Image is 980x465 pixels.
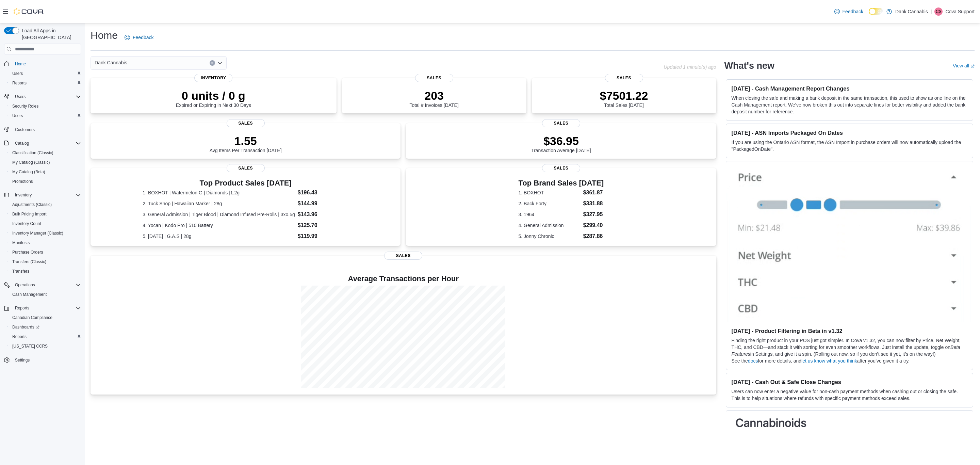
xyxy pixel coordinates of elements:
[10,267,81,275] span: Transfers
[7,290,84,299] button: Cash Management
[1,92,84,101] button: Users
[10,158,53,166] a: My Catalog (Classic)
[176,89,251,102] p: 0 units / 0 g
[7,228,84,238] button: Inventory Manager (Classic)
[143,179,348,187] h3: Top Product Sales [DATE]
[143,200,295,207] dt: 2. Tuck Shop | Hawaiian Marker | 28g
[7,322,84,332] a: Dashboards
[298,232,348,240] dd: $119.99
[583,232,604,240] dd: $287.86
[519,233,581,240] dt: 5. Jonny Chronic
[12,139,32,147] button: Catalog
[732,379,967,385] h3: [DATE] - Cash Out & Safe Close Changes
[519,222,581,229] dt: 4. General Admission
[7,267,84,276] button: Transfers
[15,305,29,311] span: Reports
[12,292,47,297] span: Cash Management
[7,177,84,186] button: Promotions
[531,134,591,148] p: $36.95
[12,160,50,165] span: My Catalog (Classic)
[384,252,422,260] span: Sales
[583,210,604,219] dd: $327.95
[12,356,32,364] a: Settings
[143,222,295,229] dt: 4. Yocan | Kodo Pro | 510 Battery
[10,239,32,247] a: Manifests
[732,85,967,92] h3: [DATE] - Cash Management Report Changes
[7,148,84,158] button: Classification (Classic)
[91,29,118,42] h1: Home
[12,334,27,339] span: Reports
[664,64,716,70] p: Updated 1 minute(s) ago
[583,199,604,208] dd: $331.88
[7,78,84,88] button: Reports
[10,248,46,256] a: Purchase Orders
[10,229,66,237] a: Inventory Manager (Classic)
[12,71,23,76] span: Users
[10,177,36,186] a: Promotions
[934,7,943,16] div: Cova Support
[542,119,580,127] span: Sales
[12,240,30,245] span: Manifests
[7,200,84,209] button: Adjustments (Classic)
[12,179,33,184] span: Promotions
[732,129,967,136] h3: [DATE] - ASN Imports Packaged On Dates
[19,27,81,41] span: Load All Apps in [GEOGRAPHIC_DATA]
[1,280,84,290] button: Operations
[732,388,967,402] p: Users can now enter a negative value for non-cash payment methods when cashing out or closing the...
[143,211,295,218] dt: 3. General Admission | Tiger Blood | Diamond Infused Pre-Rolls | 3x0.5g
[519,189,581,196] dt: 1. BOXHOT
[122,31,156,44] a: Feedback
[10,168,81,176] span: My Catalog (Beta)
[970,64,975,68] svg: External link
[143,233,295,240] dt: 5. [DATE] | G.A.S | 28g
[542,164,580,172] span: Sales
[10,79,29,87] a: Reports
[12,324,39,330] span: Dashboards
[227,119,265,127] span: Sales
[10,102,81,110] span: Security Roles
[298,189,348,197] dd: $196.43
[10,314,81,322] span: Canadian Compliance
[10,69,81,78] span: Users
[12,60,29,68] a: Home
[10,177,81,186] span: Promotions
[732,139,967,153] p: If you are using the Ontario ASN format, the ASN Import in purchase orders will now automatically...
[519,211,581,218] dt: 3. 1964
[10,267,32,275] a: Transfers
[10,220,81,228] span: Inventory Count
[10,168,48,176] a: My Catalog (Beta)
[931,7,932,16] p: |
[7,209,84,219] button: Bulk Pricing Import
[12,59,81,68] span: Home
[895,7,928,16] p: Dank Cannabis
[12,304,81,312] span: Reports
[10,158,81,166] span: My Catalog (Classic)
[96,275,711,283] h4: Average Transactions per Hour
[298,210,348,219] dd: $143.96
[748,358,758,364] a: docs
[12,211,47,217] span: Bulk Pricing Import
[10,69,26,78] a: Users
[732,327,967,334] h3: [DATE] - Product Filtering in Beta in v1.32
[7,111,84,121] button: Users
[133,34,153,41] span: Feedback
[10,248,81,256] span: Purchase Orders
[12,304,32,312] button: Reports
[732,95,967,115] p: When closing the safe and making a bank deposit in the same transaction, this used to show as one...
[12,80,27,86] span: Reports
[176,89,251,108] div: Expired or Expiring in Next 30 Days
[210,134,282,148] p: 1.55
[583,221,604,229] dd: $299.40
[409,89,458,102] p: 203
[583,189,604,197] dd: $361.87
[732,337,967,357] p: Finding the right product in your POS just got simpler. In Cova v1.32, you can now filter by Pric...
[732,357,967,364] p: See the for more details, and after you’ve given it a try.
[12,356,81,364] span: Settings
[7,332,84,341] button: Reports
[210,134,282,153] div: Avg Items Per Transaction [DATE]
[15,282,35,288] span: Operations
[1,59,84,68] button: Home
[7,341,84,351] button: [US_STATE] CCRS
[10,79,81,87] span: Reports
[10,342,81,350] span: Washington CCRS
